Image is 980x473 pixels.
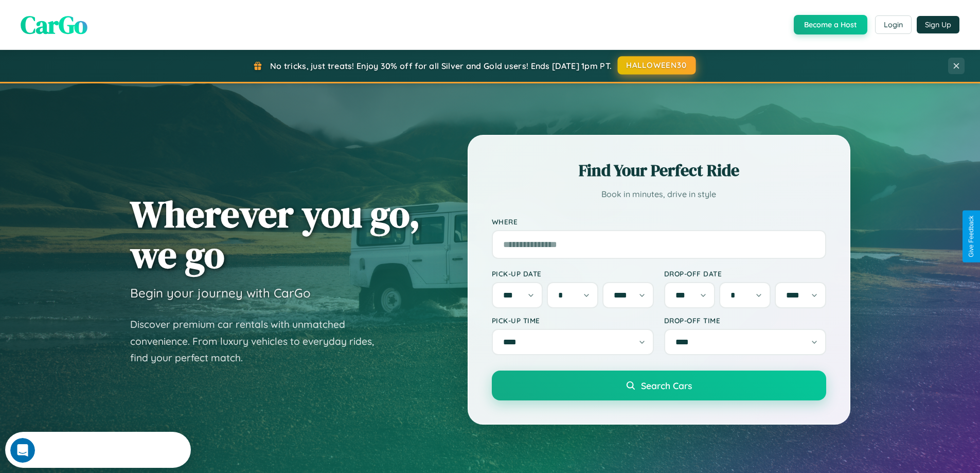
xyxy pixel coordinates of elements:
[130,194,420,275] h1: Wherever you go, we go
[5,432,191,468] iframe: Intercom live chat discovery launcher
[875,15,912,34] button: Login
[794,15,867,34] button: Become a Host
[917,16,959,33] button: Sign Up
[492,187,826,202] p: Book in minutes, drive in style
[130,285,311,301] h3: Begin your journey with CarGo
[492,217,826,226] label: Where
[130,316,387,366] p: Discover premium car rentals with unmatched convenience. From luxury vehicles to everyday rides, ...
[641,380,692,391] span: Search Cars
[492,269,654,278] label: Pick-up Date
[968,216,975,257] div: Give Feedback
[618,56,696,75] button: HALLOWEEN30
[270,61,612,71] span: No tricks, just treats! Enjoy 30% off for all Silver and Gold users! Ends [DATE] 1pm PT.
[10,438,35,463] iframe: Intercom live chat
[492,316,654,325] label: Pick-up Time
[664,316,826,325] label: Drop-off Time
[21,8,87,42] span: CarGo
[492,371,826,400] button: Search Cars
[492,159,826,182] h2: Find Your Perfect Ride
[664,269,826,278] label: Drop-off Date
